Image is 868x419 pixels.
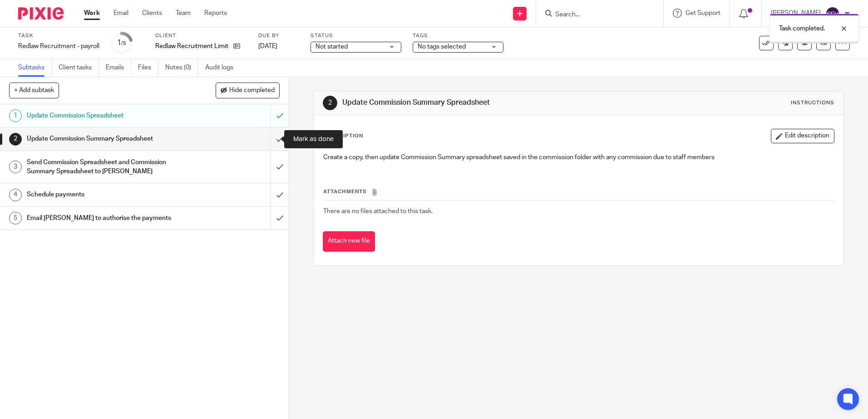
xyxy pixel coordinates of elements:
[155,42,229,51] p: Redlaw Recruitment Limited
[9,189,22,201] div: 4
[18,42,99,51] div: Redlaw Recruitment - payroll
[84,9,100,18] a: Work
[323,96,337,110] div: 2
[165,59,198,77] a: Notes (0)
[258,43,277,49] span: [DATE]
[258,32,299,39] label: Due by
[142,9,162,18] a: Clients
[27,109,183,122] h1: Update Commission Spreadsheet
[342,98,598,107] h1: Update Commission Summary Spreadsheet
[316,44,348,50] span: Not started
[9,161,22,173] div: 3
[323,208,433,214] span: There are no files attached to this task.
[27,188,183,201] h1: Schedule payments
[418,44,466,50] span: No tags selected
[176,9,191,18] a: Team
[113,9,128,18] a: Email
[791,99,834,107] div: Instructions
[9,109,22,122] div: 1
[117,38,126,48] div: 1
[121,41,126,46] small: /5
[9,212,22,224] div: 5
[205,59,240,77] a: Audit logs
[27,132,183,146] h1: Update Commission Summary Spreadsheet
[204,9,227,18] a: Reports
[18,32,99,39] label: Task
[323,189,367,194] span: Attachments
[9,83,59,98] button: + Add subtask
[59,59,99,77] a: Client tasks
[18,59,52,77] a: Subtasks
[216,83,280,98] button: Hide completed
[229,87,275,94] span: Hide completed
[9,133,22,146] div: 2
[106,59,131,77] a: Emails
[413,32,503,39] label: Tags
[323,153,833,162] p: Create a copy, then update Commission Summary spreadsheet saved in the commission folder with any...
[779,24,825,33] p: Task completed.
[18,7,64,19] img: Pixie
[825,6,840,21] img: svg%3E
[323,132,363,140] p: Description
[27,156,183,179] h1: Send Commission Spreadsheet and Commission Summary Spreadsheet to [PERSON_NAME]
[323,231,375,252] button: Attach new file
[155,32,247,39] label: Client
[311,32,401,39] label: Status
[771,129,834,143] button: Edit description
[27,211,183,225] h1: Email [PERSON_NAME] to authorise the payments
[138,59,158,77] a: Files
